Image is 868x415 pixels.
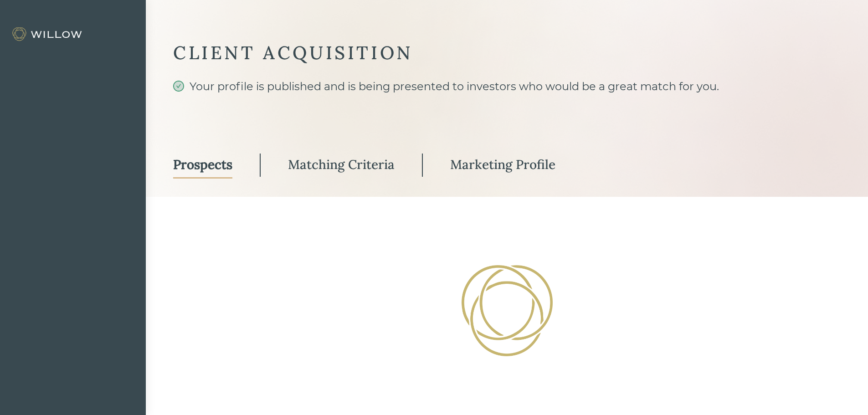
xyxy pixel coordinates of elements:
div: Prospects [173,156,232,173]
img: Loading! [458,261,556,360]
img: Willow [11,27,84,41]
a: Marketing Profile [450,152,555,179]
a: Matching Criteria [288,152,395,179]
a: Prospects [173,152,232,179]
span: check-circle [173,81,184,92]
div: Marketing Profile [450,156,555,173]
div: Your profile is published and is being presented to investors who would be a great match for you. [173,78,841,128]
div: Matching Criteria [288,156,395,173]
div: CLIENT ACQUISITION [173,41,841,65]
